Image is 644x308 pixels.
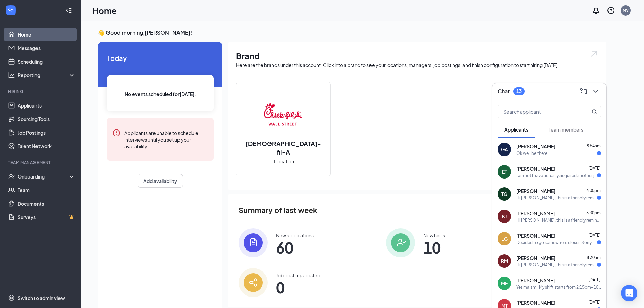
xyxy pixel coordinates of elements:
[516,210,555,217] span: [PERSON_NAME]
[386,228,415,257] img: icon
[516,88,522,94] div: 13
[504,126,528,133] span: Applicants
[516,255,555,261] span: [PERSON_NAME]
[516,143,555,150] span: [PERSON_NAME]
[18,210,75,224] a: SurveysCrown
[502,168,507,175] div: ET
[18,28,75,41] a: Home
[112,129,120,137] svg: Error
[516,262,597,268] div: Hi [PERSON_NAME], this is a friendly reminder. Your interview with [DEMOGRAPHIC_DATA]-fil-A for F...
[107,53,214,63] span: Today
[262,93,305,137] img: Chick-fil-A
[587,143,601,148] span: 8:54am
[18,72,76,78] div: Reporting
[236,50,598,62] h1: Brand
[273,158,294,165] span: 1 location
[138,174,183,188] button: Add availability
[276,241,314,254] span: 60
[592,6,600,15] svg: Notifications
[501,235,508,242] div: LG
[549,126,583,133] span: Team members
[590,50,598,58] img: open.6027fd2a22e1237b5b06.svg
[592,109,597,114] svg: MagnifyingGlass
[18,99,75,112] a: Applicants
[516,150,547,156] div: Ok well be there
[588,300,601,305] span: [DATE]
[8,294,15,301] svg: Settings
[501,258,508,264] div: RM
[501,191,507,197] div: TG
[588,277,601,282] span: [DATE]
[607,6,615,15] svg: QuestionInfo
[7,7,14,14] svg: WorkstreamLogo
[516,232,555,239] span: [PERSON_NAME]
[18,197,75,210] a: Documents
[423,232,445,239] div: New hires
[18,294,65,301] div: Switch to admin view
[18,139,75,153] a: Talent Network
[621,285,637,301] div: Open Intercom Messenger
[276,281,320,293] span: 0
[18,126,75,139] a: Job Postings
[236,62,598,68] div: Here are the brands under this account. Click into a brand to see your locations, managers, job p...
[498,105,578,118] input: Search applicant
[516,284,601,290] div: Yes ma'am , My shift starts from 2:15pm- 10:00pm so i only hire from that time frame.
[18,112,75,126] a: Sourcing Tools
[516,240,592,245] div: Decided to go somewhere closer. Sorry
[516,195,597,201] div: Hi [PERSON_NAME], this is a friendly reminder. Your meeting with [DEMOGRAPHIC_DATA]-fil-A for Fro...
[516,173,597,179] div: I am not I have actually acquired another job elsewhere and am unable to take the 2-10 shift if h...
[516,188,555,194] span: [PERSON_NAME]
[236,139,330,156] h2: [DEMOGRAPHIC_DATA]-fil-A
[276,272,320,279] div: Job postings posted
[98,29,606,37] h3: 👋 Good morning, [PERSON_NAME] !
[65,7,72,14] svg: Collapse
[502,213,507,220] div: KJ
[93,5,117,16] h1: Home
[578,86,589,97] button: ComposeMessage
[592,87,600,95] svg: ChevronDown
[501,280,508,287] div: ME
[516,165,555,172] span: [PERSON_NAME]
[8,173,15,180] svg: UserCheck
[516,299,555,306] span: [PERSON_NAME]
[501,146,508,153] div: GA
[516,277,555,284] span: [PERSON_NAME]
[8,89,74,94] div: Hiring
[239,204,317,216] span: Summary of last week
[8,160,74,165] div: Team Management
[590,86,601,97] button: ChevronDown
[239,268,268,297] img: icon
[587,255,601,260] span: 8:30am
[423,241,445,254] span: 10
[588,166,601,171] span: [DATE]
[623,7,629,13] div: MV
[18,41,75,55] a: Messages
[239,228,268,257] img: icon
[498,88,510,95] h3: Chat
[18,55,75,68] a: Scheduling
[125,90,196,98] span: No events scheduled for [DATE] .
[579,87,588,95] svg: ComposeMessage
[516,217,601,223] div: Hi [PERSON_NAME], this is a friendly reminder. Your meeting with [DEMOGRAPHIC_DATA]-fil-A for Fro...
[124,129,208,150] div: Applicants are unable to schedule interviews until you set up your availability.
[586,188,601,193] span: 6:00pm
[586,210,601,215] span: 5:30pm
[276,232,314,239] div: New applications
[588,233,601,238] span: [DATE]
[8,72,15,78] svg: Analysis
[18,183,75,197] a: Team
[18,173,70,180] div: Onboarding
